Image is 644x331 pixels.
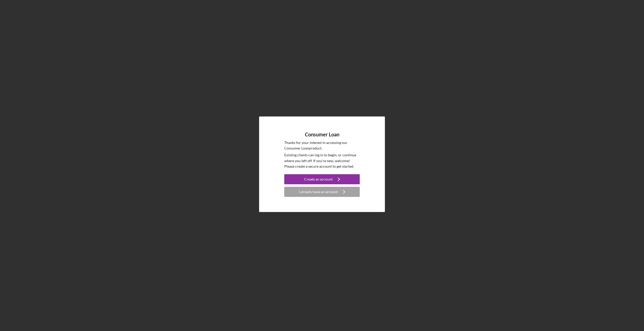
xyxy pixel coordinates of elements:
[284,140,360,151] p: Thanks for your interest in accessing our Consumer Loan product.
[284,152,360,169] p: Existing clients can log in to begin, or continue where you left off. If you're new, welcome! Ple...
[284,174,360,184] button: Create an account
[305,132,339,137] h4: Consumer Loan
[299,187,338,197] div: I already have an account
[304,174,333,184] div: Create an account
[284,187,360,197] button: I already have an account
[284,174,360,186] a: Create an account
